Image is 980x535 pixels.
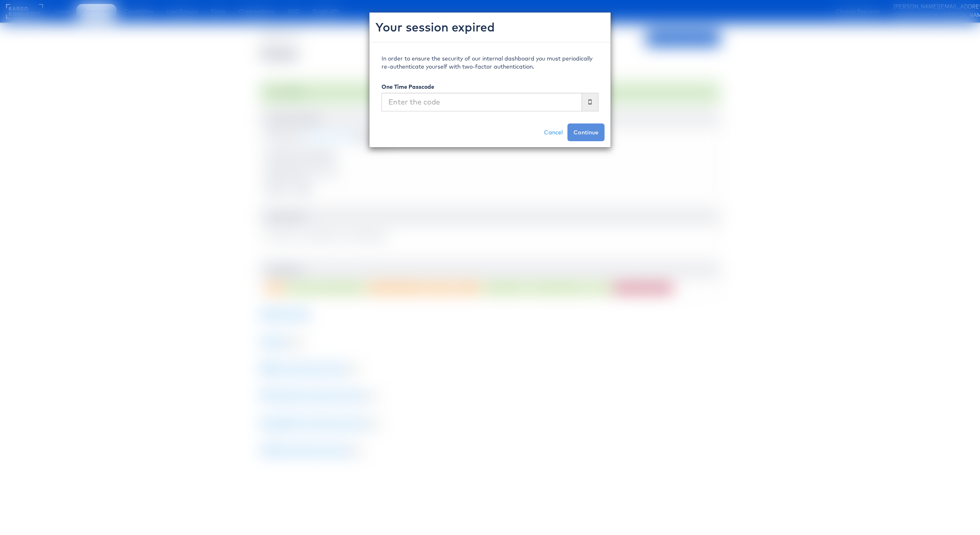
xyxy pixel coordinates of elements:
[382,93,582,111] input: Enter the code
[567,123,605,141] button: Continue
[539,123,567,141] a: Cancel
[382,54,598,71] p: In order to ensure the security of our internal dashboard you must periodically re-authenticate y...
[375,19,605,36] h2: Your session expired
[382,83,434,91] label: One Time Passcode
